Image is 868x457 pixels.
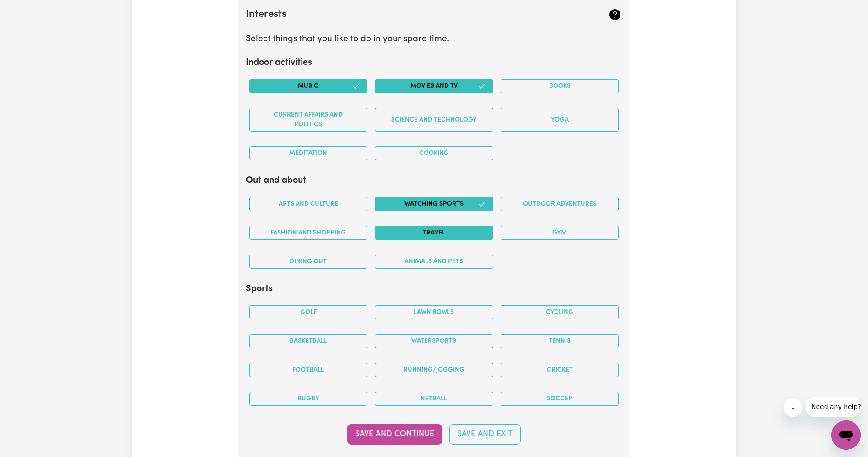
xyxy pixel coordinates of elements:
[375,305,493,319] button: Lawn bowls
[375,108,493,132] button: Science and Technology
[249,146,368,160] button: Meditation
[246,283,623,294] h2: Sports
[246,9,560,21] h2: Interests
[249,108,368,132] button: Current Affairs and Politics
[501,197,619,211] button: Outdoor adventures
[449,424,521,444] button: Save and Exit
[249,392,368,406] button: Rugby
[375,334,493,348] button: Watersports
[5,6,55,14] span: Need any help?
[347,424,442,444] button: Save and Continue
[501,305,619,319] button: Cycling
[375,255,493,269] button: Animals and pets
[249,226,368,240] button: Fashion and shopping
[784,399,802,417] iframe: Close message
[249,363,368,377] button: Football
[375,146,493,160] button: Cooking
[375,197,493,211] button: Watching sports
[501,392,619,406] button: Soccer
[246,57,623,68] h2: Indoor activities
[501,334,619,348] button: Tennis
[501,79,619,93] button: Books
[831,420,861,450] iframe: Button to launch messaging window
[249,79,368,93] button: Music
[375,392,493,406] button: Netball
[249,197,368,211] button: Arts and Culture
[375,363,493,377] button: Running/Jogging
[806,397,861,417] iframe: Message from company
[246,33,623,46] p: Select things that you like to do in your spare time.
[249,305,368,319] button: Golf
[375,79,493,93] button: Movies and TV
[375,226,493,240] button: Travel
[246,175,623,186] h2: Out and about
[501,226,619,240] button: Gym
[249,334,368,348] button: Basketball
[501,108,619,132] button: Yoga
[501,363,619,377] button: Cricket
[249,255,368,269] button: Dining out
